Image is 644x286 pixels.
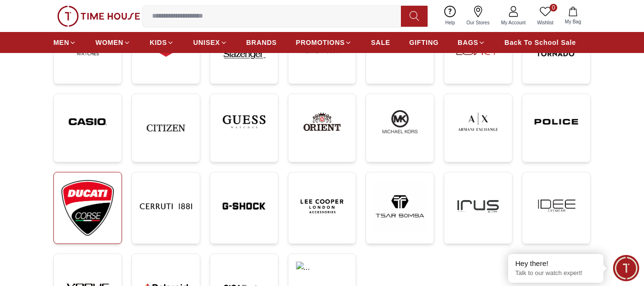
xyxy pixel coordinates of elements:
[613,255,639,281] div: Chat Widget
[409,38,439,47] span: GIFTING
[458,34,485,51] a: BAGS
[371,34,390,51] a: SALE
[61,102,114,142] img: ...
[53,38,69,47] span: MEN
[409,34,439,51] a: GIFTING
[497,19,530,26] span: My Account
[530,180,583,233] img: ...
[246,34,277,51] a: BRANDS
[140,180,192,233] img: ...
[371,38,390,47] span: SALE
[530,102,583,142] img: ...
[61,180,114,236] img: ...
[533,19,557,26] span: Wishlist
[140,102,192,154] img: ...
[374,180,426,233] img: ...
[452,180,504,233] img: ...
[95,38,123,47] span: WOMEN
[246,38,277,47] span: BRANDS
[452,102,504,142] img: ...
[374,102,426,142] img: ...
[296,38,345,47] span: PROMOTIONS
[461,4,495,28] a: Our Stores
[532,4,559,28] a: 0Wishlist
[193,34,227,51] a: UNISEX
[504,38,576,47] span: Back To School Sale
[150,34,174,51] a: KIDS
[515,269,596,277] p: Talk to our watch expert!
[296,34,352,51] a: PROMOTIONS
[561,18,585,25] span: My Bag
[440,4,461,28] a: Help
[504,34,576,51] a: Back To School Sale
[150,38,167,47] span: KIDS
[296,102,348,142] img: ...
[193,38,220,47] span: UNISEX
[95,34,131,51] a: WOMEN
[559,5,587,27] button: My Bag
[53,34,76,51] a: MEN
[550,4,557,11] span: 0
[218,180,270,233] img: ...
[296,180,348,233] img: ...
[515,259,596,268] div: Hey there!
[463,19,493,26] span: Our Stores
[57,6,140,27] img: ...
[218,102,270,142] img: ...
[441,19,459,26] span: Help
[458,38,478,47] span: BAGS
